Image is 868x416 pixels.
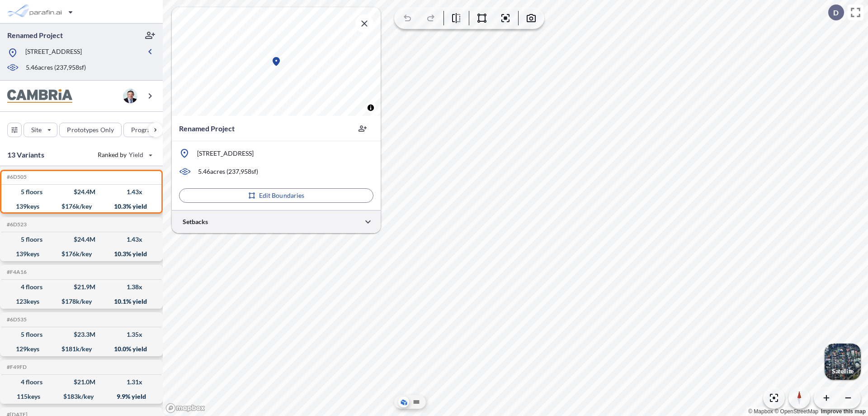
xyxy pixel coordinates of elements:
[5,269,27,275] h5: Click to copy the code
[368,103,373,113] span: Toggle attribution
[259,191,305,200] p: Edit Boundaries
[821,408,866,415] a: Improve this map
[7,149,44,160] p: 13 Variants
[748,408,773,415] a: Mapbox
[5,174,27,180] h5: Click to copy the code
[179,123,235,134] p: Renamed Project
[832,368,854,375] p: Satellite
[31,125,42,134] p: Site
[179,188,373,203] button: Edit Boundaries
[833,9,839,17] p: D
[129,150,144,159] span: Yield
[197,149,254,158] p: [STREET_ADDRESS]
[123,123,172,137] button: Program
[26,63,86,73] p: 5.46 acres ( 237,958 sf)
[825,344,861,380] button: Switcher ImageSatellite
[24,123,57,137] button: Site
[67,125,114,134] p: Prototypes Only
[90,148,158,162] button: Ranked by Yield
[365,102,376,113] button: Toggle attribution
[131,125,156,134] p: Program
[5,364,27,370] h5: Click to copy the code
[825,344,861,380] img: Switcher Image
[398,397,409,407] button: Aerial View
[59,123,122,137] button: Prototypes Only
[25,47,82,58] p: [STREET_ADDRESS]
[271,56,282,67] div: Map marker
[172,7,381,116] canvas: Map
[5,221,27,228] h5: Click to copy the code
[411,397,422,407] button: Site Plan
[774,408,818,415] a: OpenStreetMap
[198,167,258,176] p: 5.46 acres ( 237,958 sf)
[5,316,27,323] h5: Click to copy the code
[165,403,205,413] a: Mapbox homepage
[123,89,137,103] img: user logo
[7,30,63,40] p: Renamed Project
[7,89,72,103] img: BrandImage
